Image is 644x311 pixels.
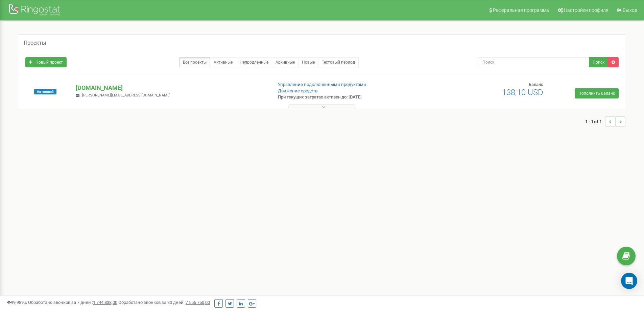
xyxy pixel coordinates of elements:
a: Движение средств [278,88,317,93]
a: Все проекты [179,57,210,67]
p: [DOMAIN_NAME] [76,84,267,92]
nav: ... [585,110,625,133]
span: Выход [623,7,637,13]
p: При текущих затратах активен до: [DATE] [278,94,419,101]
span: 99,989% [7,300,27,305]
span: 138,10 USD [502,88,543,97]
span: Реферальная программа [493,7,549,13]
span: Баланс [529,82,543,87]
a: Непродленные [236,57,272,67]
button: Поиск [589,57,608,67]
span: 1 - 1 of 1 [585,116,605,127]
a: Активные [210,57,236,67]
a: Пополнить баланс [575,88,619,98]
a: Тестовый период [318,57,359,67]
span: [PERSON_NAME][EMAIL_ADDRESS][DOMAIN_NAME] [82,93,170,97]
a: Управление подключенными продуктами [278,82,366,87]
span: Обработано звонков за 7 дней : [28,300,117,305]
a: Архивные [272,57,299,67]
span: Активный [34,89,56,94]
u: 7 556 750,00 [186,300,210,305]
h5: Проекты [24,40,46,46]
span: Обработано звонков за 30 дней : [118,300,210,305]
a: Новый проект [25,57,67,67]
div: Open Intercom Messenger [621,273,637,289]
input: Поиск [478,57,589,67]
a: Новые [298,57,318,67]
u: 1 744 838,00 [93,300,117,305]
span: Настройки профиля [564,7,609,13]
